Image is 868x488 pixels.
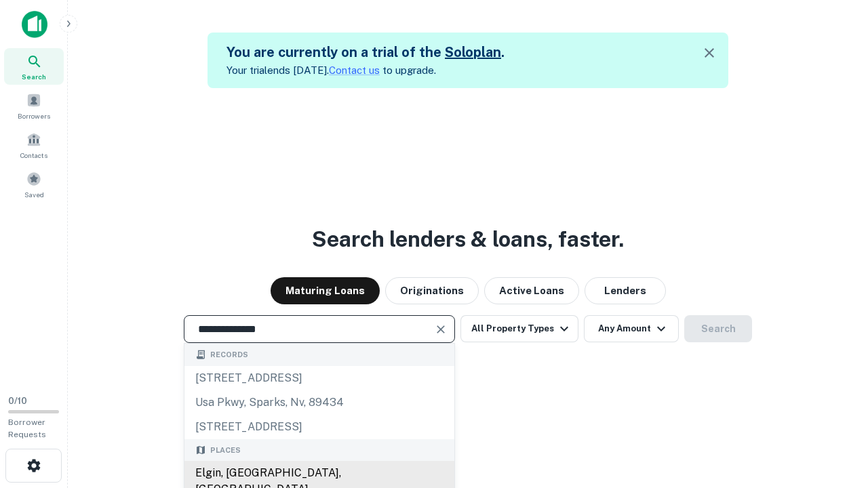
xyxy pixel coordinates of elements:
[4,127,64,163] a: Contacts
[210,445,241,456] span: Places
[20,150,47,161] span: Contacts
[8,396,27,406] span: 0 / 10
[460,315,578,342] button: All Property Types
[184,390,454,415] div: usa pkwy, sparks, nv, 89434
[484,277,579,304] button: Active Loans
[24,189,44,200] span: Saved
[8,418,46,439] span: Borrower Requests
[210,349,248,361] span: Records
[184,415,454,439] div: [STREET_ADDRESS]
[184,366,454,390] div: [STREET_ADDRESS]
[445,44,501,60] a: Soloplan
[4,87,64,124] a: Borrowers
[585,277,666,304] button: Lenders
[329,64,380,76] a: Contact us
[312,223,624,256] h3: Search lenders & loans, faster.
[226,62,505,79] p: Your trial ends [DATE]. to upgrade.
[431,320,450,339] button: Clear
[800,380,868,445] iframe: Chat Widget
[385,277,479,304] button: Originations
[4,48,64,85] a: Search
[271,277,380,304] button: Maturing Loans
[22,11,47,38] img: capitalize-icon.png
[226,42,505,62] h5: You are currently on a trial of the .
[584,315,679,342] button: Any Amount
[22,71,46,82] span: Search
[18,110,50,121] span: Borrowers
[4,166,64,203] a: Saved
